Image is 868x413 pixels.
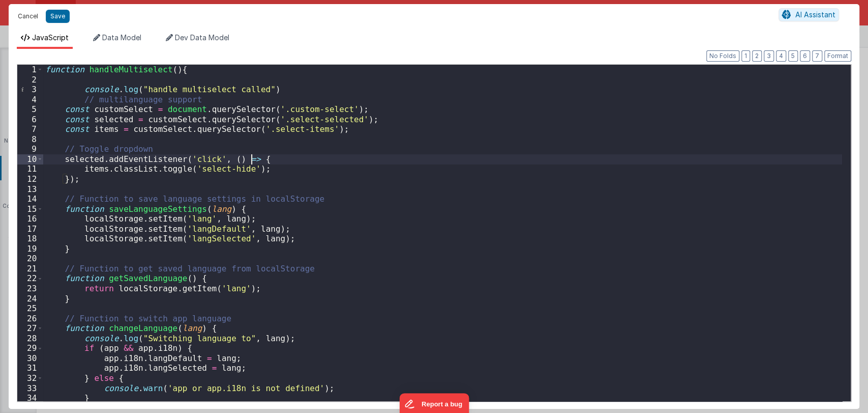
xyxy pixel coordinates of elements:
div: 26 [17,314,43,324]
button: Save [46,10,70,23]
div: 7 [17,124,43,134]
div: 4 [17,95,43,105]
button: 3 [764,50,774,62]
div: 16 [17,214,43,224]
div: 1 [17,65,43,75]
button: 4 [776,50,786,62]
button: 6 [800,50,810,62]
button: Format [824,50,851,62]
button: 5 [788,50,798,62]
div: 9 [17,144,43,154]
div: 31 [17,363,43,373]
div: 11 [17,164,43,174]
div: 14 [17,194,43,204]
div: 8 [17,134,43,145]
div: 23 [17,284,43,294]
span: AI Assistant [795,10,835,19]
div: 3 [17,85,43,95]
div: 19 [17,244,43,254]
div: 29 [17,343,43,353]
span: JavaScript [32,33,69,42]
div: 30 [17,353,43,364]
button: 1 [741,50,750,62]
div: 2 [17,75,43,85]
span: Dev Data Model [175,33,229,42]
div: 28 [17,334,43,344]
button: 7 [812,50,822,62]
div: 13 [17,184,43,195]
button: Cancel [13,9,43,23]
div: 20 [17,254,43,264]
div: 21 [17,264,43,274]
div: 17 [17,224,43,234]
div: 5 [17,104,43,115]
button: 2 [752,50,762,62]
div: 25 [17,304,43,314]
div: 34 [17,393,43,403]
button: No Folds [706,50,739,62]
div: 33 [17,383,43,394]
div: 27 [17,323,43,334]
div: 6 [17,115,43,125]
button: AI Assistant [779,8,839,21]
div: 10 [17,154,43,164]
div: 22 [17,273,43,284]
div: 12 [17,174,43,184]
div: 15 [17,204,43,214]
div: 24 [17,294,43,304]
span: Data Model [102,33,141,42]
div: 18 [17,234,43,244]
div: 32 [17,373,43,383]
